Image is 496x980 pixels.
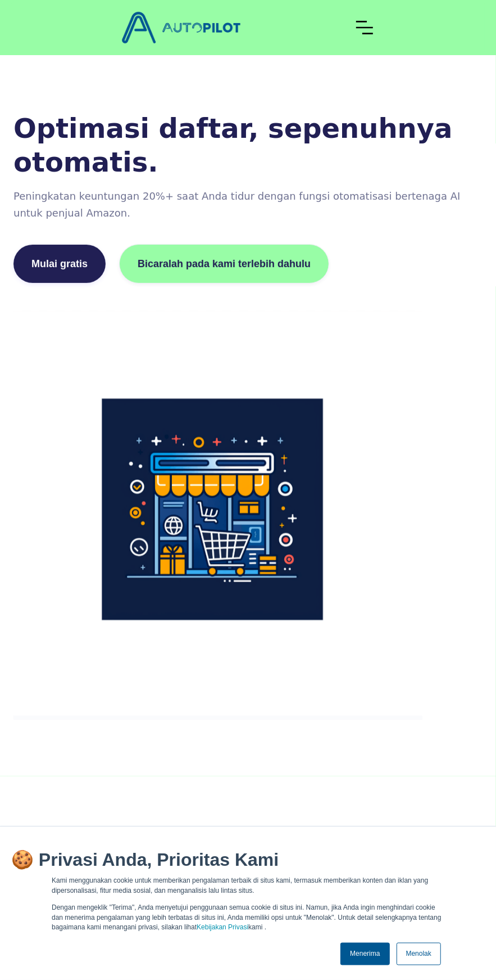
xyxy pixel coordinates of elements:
[13,113,453,178] font: Optimasi daftar, sepenuhnya otomatis.
[397,943,441,965] a: Menolak
[346,11,383,45] div: menu
[52,903,442,932] font: Dengan mengeklik "Terima", Anda menyetujui penggunaan semua cookie di situs ini. Namun, jika Anda...
[248,924,266,932] font: kami .
[13,245,106,283] a: Mulai gratis
[138,258,311,269] font: Bicaralah pada kami terlebih dahulu
[119,244,329,284] a: Bicaralah pada kami terlebih dahulu
[11,849,279,870] font: 🍪 Privasi Anda, Prioritas Kami
[13,190,461,219] font: Peningkatan keuntungan 20%+ saat Anda tidur dengan fungsi otomatisasi bertenaga AI untuk penjual ...
[52,876,428,894] font: Kami menggunakan cookie untuk memberikan pengalaman terbaik di situs kami, termasuk memberikan ko...
[406,950,431,958] font: Menolak
[340,943,389,965] a: Menerima
[31,258,88,269] font: Mulai gratis
[350,950,380,958] font: Menerima
[197,924,248,932] a: Kebijakan Privasi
